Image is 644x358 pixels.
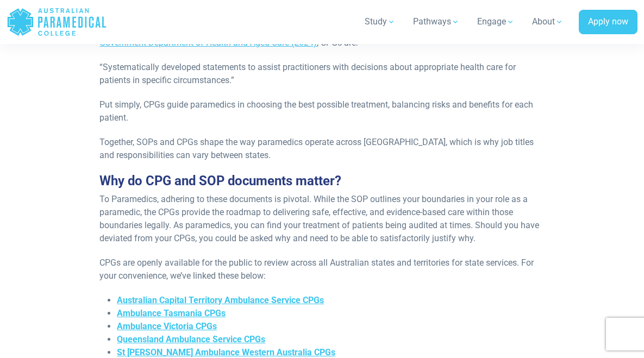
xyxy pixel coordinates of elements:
a: Queensland Ambulance Service CPGs [117,334,265,344]
span: Why do CPG and SOP documents matter? [99,173,341,189]
a: Apply now [579,10,637,35]
a: Ambulance Victoria CPGs [117,321,217,331]
p: “Systematically developed statements to assist practitioners with decisions about appropriate hea... [99,61,544,87]
span: CPGs are openly available for the public to review across all Australian states and territories f... [99,257,534,281]
a: Australian Capital Territory Ambulance Service CPGs [117,295,324,305]
a: Ambulance Tasmania CPGs [117,308,226,318]
a: St [PERSON_NAME] Ambulance Western Australia CPGs [117,347,335,357]
a: Pathways [407,7,466,37]
a: Engage [471,7,521,37]
span: To Paramedics, adhering to these documents is pivotal. While the SOP outlines your boundaries in ... [99,194,539,243]
a: About [526,7,570,37]
p: Together, SOPs and CPGs shape the way paramedics operate across [GEOGRAPHIC_DATA], which is why j... [99,136,544,162]
a: Study [358,7,402,37]
p: Put simply, CPGs guide paramedics in choosing the best possible treatment, balancing risks and be... [99,98,544,124]
a: Australian Paramedical College [7,4,107,40]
